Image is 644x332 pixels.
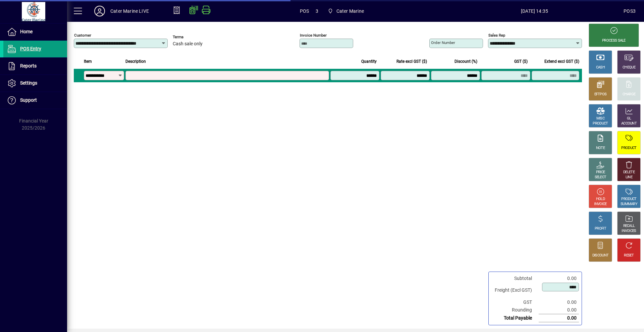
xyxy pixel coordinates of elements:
mat-label: Order number [431,40,455,45]
span: Cater Marine [336,6,364,16]
span: Quantity [361,58,377,65]
span: 3 [316,6,318,16]
td: Total Payable [491,314,539,322]
button: Profile [89,5,110,17]
div: CASH [596,65,605,70]
div: INVOICES [622,229,636,234]
div: INVOICE [594,202,606,207]
div: PROCESS SALE [602,38,626,43]
td: 0.00 [539,314,579,322]
td: 0.00 [539,298,579,306]
span: Item [84,58,92,65]
div: LINE [626,175,632,180]
td: 0.00 [539,275,579,282]
div: DELETE [623,170,635,175]
div: EFTPOS [594,92,607,97]
div: PRODUCT [621,197,636,202]
div: RESET [624,253,634,258]
span: POS [300,6,309,16]
td: 0.00 [539,306,579,314]
td: Rounding [491,306,539,314]
div: RECALL [623,224,635,229]
div: CHEQUE [623,65,635,70]
span: Settings [20,80,37,86]
span: Home [20,29,33,34]
div: PRICE [596,170,605,175]
span: Support [20,97,37,103]
div: HOLD [596,197,605,202]
mat-label: Customer [74,33,91,38]
div: CHARGE [623,92,636,97]
span: Description [125,58,146,65]
div: SELECT [595,175,606,180]
span: Reports [20,63,37,68]
a: Home [3,23,67,40]
a: Support [3,92,67,109]
span: Extend excl GST ($) [544,58,579,65]
td: Subtotal [491,275,539,282]
div: POS3 [624,6,636,16]
span: Cash sale only [173,41,203,47]
div: PRODUCT [621,146,636,151]
div: ACCOUNT [621,121,637,126]
span: [DATE] 14:35 [445,6,624,16]
td: GST [491,298,539,306]
div: DISCOUNT [592,253,608,258]
div: GL [627,116,631,121]
div: MISC [596,116,604,121]
span: Discount (%) [454,58,477,65]
div: SUMMARY [621,202,637,207]
div: PROFIT [595,226,606,231]
a: Reports [3,58,67,75]
span: GST ($) [514,58,528,65]
div: NOTE [596,146,605,151]
div: PRODUCT [593,121,608,126]
span: Rate excl GST ($) [396,58,427,65]
span: Terms [173,35,213,39]
span: POS Entry [20,46,41,51]
td: Freight (Excl GST) [491,282,539,298]
span: Cater Marine [325,5,367,17]
mat-label: Sales rep [488,33,505,38]
mat-label: Invoice number [300,33,327,38]
a: Settings [3,75,67,92]
div: Cater Marine LIVE [110,6,149,16]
